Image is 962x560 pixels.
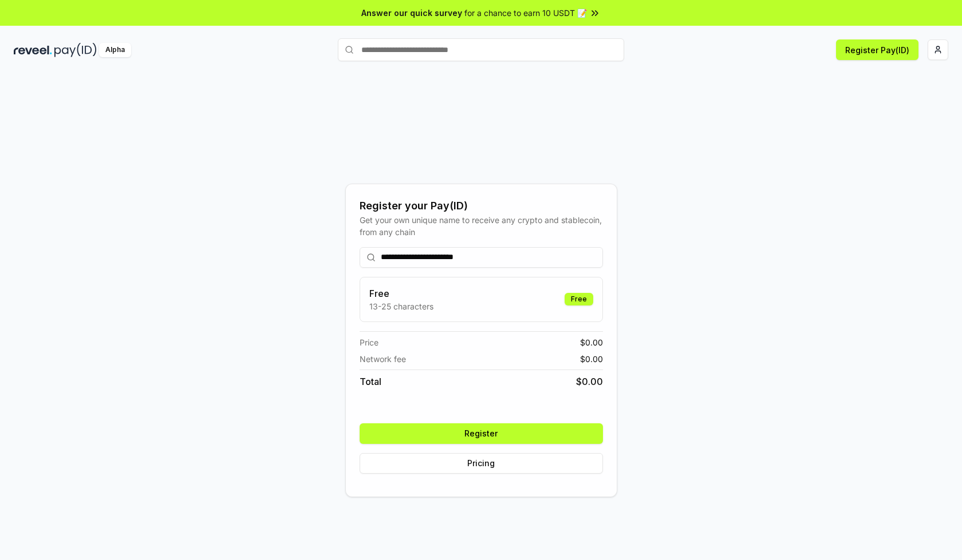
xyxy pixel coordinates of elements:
button: Pricing [360,453,603,474]
span: $ 0.00 [576,375,603,388]
img: pay_id [54,43,97,57]
span: Answer our quick survey [361,7,462,19]
span: Price [360,336,379,348]
span: Network fee [360,353,406,365]
span: for a chance to earn 10 USDT 📝 [464,7,587,19]
div: Get your own unique name to receive any crypto and stablecoin, from any chain [360,214,603,238]
p: 13-25 characters [369,300,433,312]
span: Total [360,375,381,388]
span: $ 0.00 [580,353,603,365]
div: Free [565,293,593,305]
button: Register Pay(ID) [836,39,918,60]
button: Register [360,423,603,444]
span: $ 0.00 [580,336,603,348]
div: Alpha [99,43,131,57]
div: Register your Pay(ID) [360,198,603,214]
h3: Free [369,287,433,300]
img: reveel_dark [14,43,52,57]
